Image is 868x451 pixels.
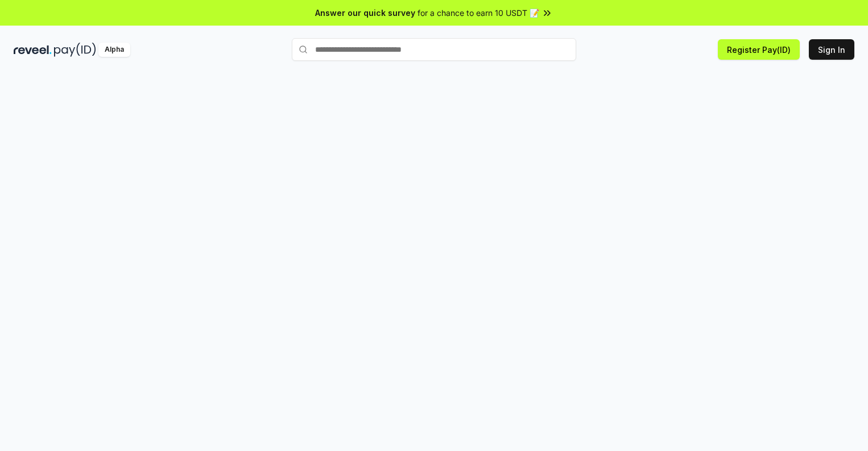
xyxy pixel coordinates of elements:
[54,43,96,57] img: pay_id
[718,39,800,60] button: Register Pay(ID)
[14,43,52,57] img: reveel_dark
[809,39,854,60] button: Sign In
[418,7,539,19] span: for a chance to earn 10 USDT 📝
[98,43,130,57] div: Alpha
[315,7,415,19] span: Answer our quick survey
